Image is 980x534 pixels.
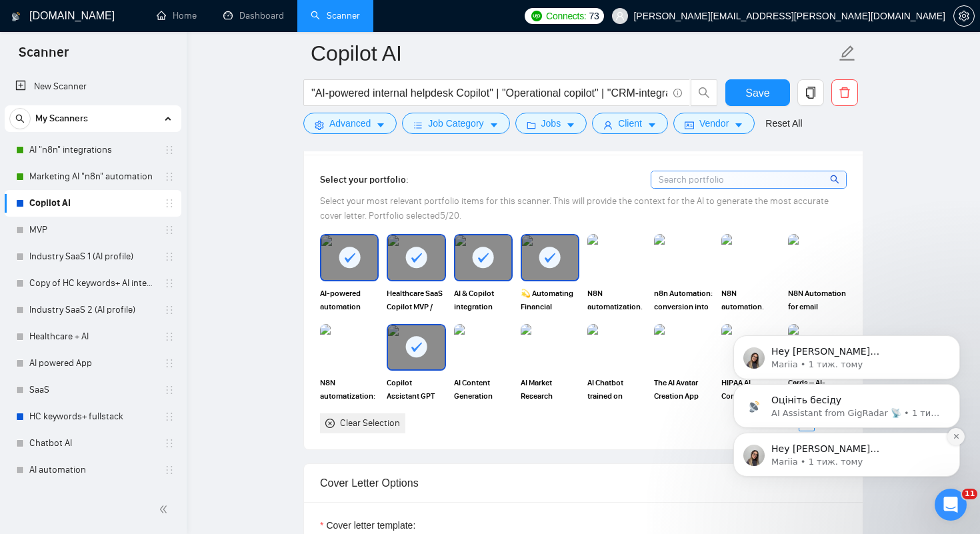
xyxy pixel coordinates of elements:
span: N8N automatization: creating viral VEO3 videos ideas and storing them. [320,376,379,403]
span: search [10,114,30,123]
span: edit [839,45,856,62]
iframe: Intercom live chat [935,489,967,521]
span: double-left [159,503,172,516]
span: holder [164,278,175,289]
li: New Scanner [5,73,181,100]
span: holder [164,145,175,155]
img: portfolio thumbnail image [721,234,780,281]
img: portfolio thumbnail image [654,234,713,281]
span: holder [164,385,175,395]
img: portfolio thumbnail image [788,234,847,281]
span: holder [164,171,175,182]
span: caret-down [489,120,499,130]
span: setting [954,11,974,21]
span: idcard [685,120,694,130]
button: setting [953,5,975,27]
a: HC keywords+ fullstack [29,403,156,430]
span: bars [413,120,423,130]
span: Advanced [329,116,371,131]
button: search [691,79,717,106]
iframe: Intercom notifications повідомлення [713,250,980,498]
div: message notification from Mariia, 1 тиж. тому. Hey marta.kruk@areascode.com, Looks like your Upwo... [20,85,247,129]
span: The AI Avatar Creation App [654,376,713,403]
a: AI automation [29,457,156,483]
a: AI powered App [29,350,156,377]
span: search [691,87,717,99]
a: setting [953,11,975,21]
span: Vendor [699,116,729,131]
img: Profile image for AI Assistant from GigRadar 📡 [30,146,51,167]
input: Search Freelance Jobs... [311,85,667,101]
input: Scanner name... [311,37,836,70]
span: holder [164,438,175,449]
span: Client [618,116,642,131]
a: MVP [29,217,156,243]
span: setting [315,120,324,130]
span: user [603,120,613,130]
div: Clear Selection [340,416,400,431]
span: AI Market Research Platform [521,376,579,403]
a: searchScanner [311,10,360,21]
span: AI & Copilot integration Healthcare platform [454,287,513,313]
div: Cover Letter Options [320,464,847,502]
button: Save [725,79,790,106]
button: delete [831,79,858,106]
p: Message from AI Assistant from GigRadar 📡, sent 1 тиж. тому [58,157,230,169]
span: Select your portfolio: [320,174,409,185]
a: Reset All [765,116,802,131]
p: Message from Mariia, sent 1 тиж. тому [58,109,230,121]
span: info-circle [673,89,682,97]
span: 73 [589,9,599,23]
span: holder [164,251,175,262]
a: Chatbot AI [29,430,156,457]
img: portfolio thumbnail image [320,324,379,371]
span: holder [164,331,175,342]
span: Hey [PERSON_NAME][EMAIL_ADDRESS][PERSON_NAME][DOMAIN_NAME], Looks like your Upwork agency Althera... [58,96,230,292]
span: N8N automatization. AudioBrief. [587,287,646,313]
span: 💫 Automating Financial Reconciliation with N8N [521,287,579,313]
img: portfolio thumbnail image [587,324,646,371]
div: message notification from AI Assistant from GigRadar 📡, 1 тиж. тому. Оцініть бесіду [20,134,247,178]
span: caret-down [647,120,657,130]
button: barsJob Categorycaret-down [402,113,509,134]
button: folderJobscaret-down [515,113,587,134]
span: Save [745,85,769,101]
a: dashboardDashboard [223,10,284,21]
a: Industry SaaS 2 (AI profile) [29,297,156,323]
span: n8n Automation: conversion into valuable info data conclusions [654,287,713,313]
button: idcardVendorcaret-down [673,113,755,134]
span: holder [164,358,175,369]
span: holder [164,225,175,235]
img: portfolio thumbnail image [521,324,579,371]
a: Industry SaaS 1 (AI profile) [29,243,156,270]
span: caret-down [734,120,743,130]
span: AI-powered automation workflows for Marketing (leadgen) company [320,287,379,313]
button: copy [797,79,824,106]
span: holder [164,198,175,209]
a: New Scanner [15,73,171,100]
button: Dismiss notification [234,178,251,195]
span: holder [164,411,175,422]
img: Profile image for Mariia [30,97,51,119]
span: Hey [PERSON_NAME][EMAIL_ADDRESS][PERSON_NAME][DOMAIN_NAME], Looks like your Upwork agency Althera... [58,193,230,376]
a: Healthcare + AI [29,323,156,350]
p: Message from Mariia, sent 1 тиж. тому [58,206,230,218]
span: holder [164,465,175,475]
span: Jobs [541,116,561,131]
span: search [830,172,841,187]
a: Marketing AI "n8n" automation [29,163,156,190]
a: Copilot AI [29,190,156,217]
span: AI Content Generation solution [454,376,513,403]
span: 11 [962,489,977,499]
a: Copy of HC keywords+ AI integration [29,270,156,297]
span: caret-down [376,120,385,130]
span: Job Category [428,116,483,131]
span: Select your most relevant portfolio items for this scanner. This will provide the context for the... [320,195,829,221]
span: Connects: [546,9,586,23]
img: logo [11,6,21,27]
label: Cover letter template: [320,518,415,533]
